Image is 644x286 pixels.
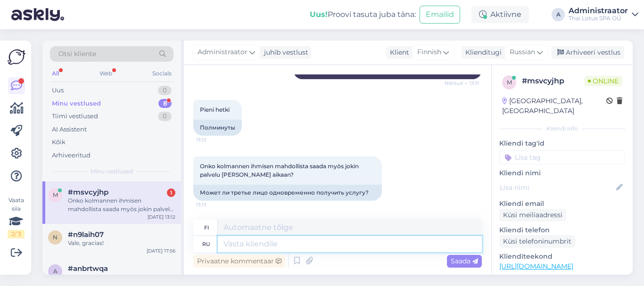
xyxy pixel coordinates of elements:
[53,191,58,198] span: m
[198,47,248,57] span: Administraator
[167,188,175,197] div: 1
[569,7,638,22] a: AdministraatorThai Lotus SPA OÜ
[499,150,625,164] input: Lisa tag
[68,264,108,273] span: #anbrtwqa
[193,185,382,201] div: Может ли третье лицо одновременно получить услугу?
[499,225,625,235] p: Kliendi telefon
[522,75,584,87] div: # msvcyjhp
[552,46,624,59] div: Arhiveeri vestlus
[499,235,575,248] div: Küsi telefoninumbrit
[510,47,535,57] span: Russian
[499,252,625,261] p: Klienditeekond
[58,49,96,59] span: Otsi kliente
[53,268,58,275] span: a
[52,86,64,95] div: Uus
[158,112,172,121] div: 0
[569,15,628,22] div: Thai Lotus SPA OÜ
[507,79,512,86] span: m
[417,47,441,57] span: Finnish
[444,80,479,87] span: Nähtud ✓ 13:11
[499,199,625,209] p: Kliendi email
[8,230,25,238] div: 2 / 3
[52,99,101,108] div: Minu vestlused
[150,67,173,80] div: Socials
[260,48,308,57] div: juhib vestlust
[91,167,133,176] span: Minu vestlused
[52,138,66,147] div: Kõik
[68,239,175,247] div: Vale, gracias!
[52,151,91,160] div: Arhiveeritud
[68,196,175,213] div: Onko kolmannen ihmisen mahdollista saada myös jokin palvelu [PERSON_NAME] aikaan?
[158,99,172,108] div: 8
[8,48,25,66] img: Askly Logo
[196,136,231,143] span: 13:12
[499,124,625,133] div: Kliendi info
[193,255,285,268] div: Privaatne kommentaar
[499,274,625,283] p: Vaata edasi ...
[462,48,502,57] div: Klienditugi
[52,125,87,134] div: AI Assistent
[68,230,104,239] span: #n9laih07
[147,247,175,254] div: [DATE] 17:56
[50,67,61,80] div: All
[471,6,529,23] div: Aktiivne
[68,273,175,281] div: Super aitahh
[8,196,25,238] div: Vaata siia
[158,86,172,95] div: 0
[202,236,210,252] div: ru
[204,220,209,236] div: fi
[420,6,460,24] button: Emailid
[52,112,98,121] div: Tiimi vestlused
[53,234,58,241] span: n
[98,67,114,80] div: Web
[193,120,242,136] div: Полминуты
[148,213,175,221] div: [DATE] 13:12
[196,201,231,208] span: 13:13
[200,163,360,178] span: Onko kolmannen ihmisen mahdollista saada myös jokin palvelu [PERSON_NAME] aikaan?
[310,9,416,20] div: Proovi tasuta juba täna:
[569,7,628,15] div: Administraator
[502,96,606,116] div: [GEOGRAPHIC_DATA], [GEOGRAPHIC_DATA]
[310,10,328,19] b: Uus!
[200,106,230,113] span: Pieni hetki
[499,168,625,178] p: Kliendi nimi
[499,139,625,148] p: Kliendi tag'id
[500,182,614,193] input: Lisa nimi
[451,257,478,265] span: Saada
[552,8,565,21] div: A
[386,48,409,57] div: Klient
[68,188,108,196] span: #msvcyjhp
[584,76,622,86] span: Online
[499,262,573,270] a: [URL][DOMAIN_NAME]
[499,209,566,221] div: Küsi meiliaadressi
